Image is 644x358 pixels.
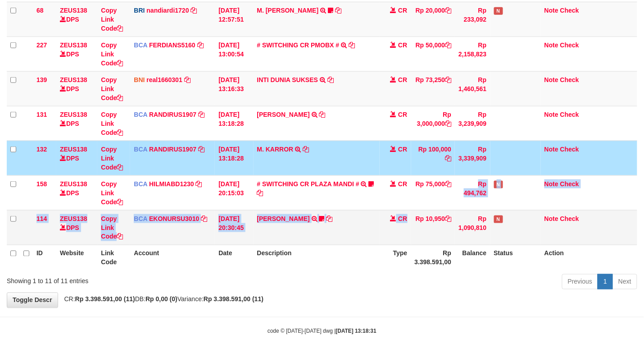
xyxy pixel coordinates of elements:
a: Copy Rp 50,000 to clipboard [445,41,451,49]
a: [PERSON_NAME] [257,215,310,222]
td: Rp 3,239,909 [455,106,490,141]
a: Note [544,7,558,14]
td: Rp 1,460,561 [455,71,490,106]
a: INTI DUNIA SUKSES [257,76,318,83]
a: Copy RANDIRUS1907 to clipboard [198,146,204,153]
a: Copy FERDIANS5160 to clipboard [197,41,204,49]
a: nandiardi1720 [146,7,189,14]
a: Copy Rp 10,950 to clipboard [445,215,451,222]
td: DPS [56,71,97,106]
a: Copy EKONURSU3010 to clipboard [201,215,207,222]
a: Copy Link Code [101,215,123,240]
a: [PERSON_NAME] [257,111,310,118]
span: CR [398,146,407,153]
a: ZEUS138 [60,111,87,118]
td: DPS [56,2,97,37]
a: ZEUS138 [60,146,87,153]
a: Copy nandiardi1720 to clipboard [191,7,197,14]
a: Copy M. FAIZ ALFIN to clipboard [335,7,341,14]
span: BCA [134,215,147,222]
span: BRI [134,7,145,14]
span: CR [398,41,407,49]
td: DPS [56,37,97,71]
a: ZEUS138 [60,41,87,49]
a: Note [544,180,558,188]
a: Copy # SWITCHING CR PMOBX # to clipboard [349,41,355,49]
th: Description [254,245,380,271]
span: BCA [134,146,147,153]
a: Copy Link Code [101,111,123,136]
th: Rp 3.398.591,00 [411,245,455,271]
span: 139 [36,76,47,83]
td: [DATE] 20:30:45 [215,210,253,245]
td: Rp 1,090,810 [455,210,490,245]
td: DPS [56,210,97,245]
a: Next [612,274,637,289]
td: [DATE] 13:00:54 [215,37,253,71]
strong: Rp 3.398.591,00 (11) [204,296,263,303]
a: Check [560,76,579,83]
td: DPS [56,106,97,141]
a: Copy M. KARROR to clipboard [303,146,309,153]
span: CR [398,180,407,188]
a: Note [544,41,558,49]
a: HILMIABD1230 [149,180,194,188]
a: Copy RANDIRUS1907 to clipboard [198,111,204,118]
a: Copy Rp 75,000 to clipboard [445,180,451,188]
a: Toggle Descr [7,293,58,308]
span: 132 [36,146,47,153]
a: Copy real1660301 to clipboard [184,76,190,83]
td: DPS [56,175,97,210]
a: Previous [562,274,598,289]
strong: Rp 3.398.591,00 (11) [75,296,135,303]
span: BNI [134,76,145,83]
a: Check [560,180,579,188]
div: Showing 1 to 11 of 11 entries [7,273,262,286]
td: Rp 73,250 [411,71,455,106]
a: Copy # SWITCHING CR PLAZA MANDI # to clipboard [257,189,263,197]
span: 114 [36,215,47,222]
td: Rp 20,000 [411,2,455,37]
a: real1660301 [146,76,182,83]
a: RANDIRUS1907 [149,146,196,153]
td: DPS [56,141,97,175]
a: Check [560,111,579,118]
th: Action [541,245,637,271]
span: CR [398,76,407,83]
span: CR [398,111,407,118]
a: Copy INTI DUNIA SUKSES to clipboard [327,76,334,83]
td: [DATE] 12:57:51 [215,2,253,37]
a: M. KARROR [257,146,294,153]
td: [DATE] 13:18:28 [215,141,253,175]
td: Rp 10,950 [411,210,455,245]
th: Website [56,245,97,271]
a: Copy Link Code [101,180,123,206]
span: 158 [36,180,47,188]
a: Check [560,7,579,14]
a: Note [544,215,558,222]
a: # SWITCHING CR PLAZA MANDI # [257,180,359,188]
a: Copy Link Code [101,146,123,171]
a: 1 [598,274,613,289]
a: EKONURSU3010 [149,215,199,222]
th: Status [490,245,541,271]
a: ZEUS138 [60,76,87,83]
a: Copy Rp 20,000 to clipboard [445,7,451,14]
td: Rp 494,762 [455,175,490,210]
a: Copy Rp 3,000,000 to clipboard [445,120,451,127]
span: CR [398,215,407,222]
td: [DATE] 13:18:28 [215,106,253,141]
span: BCA [134,180,147,188]
th: Type [380,245,411,271]
td: Rp 233,092 [455,2,490,37]
span: Has Note [494,216,503,223]
span: 68 [36,7,44,14]
th: Link Code [97,245,130,271]
a: ZEUS138 [60,215,87,222]
a: RANDIRUS1907 [149,111,196,118]
td: [DATE] 13:16:33 [215,71,253,106]
td: [DATE] 20:15:03 [215,175,253,210]
th: Account [130,245,215,271]
a: Note [544,146,558,153]
th: Balance [455,245,490,271]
